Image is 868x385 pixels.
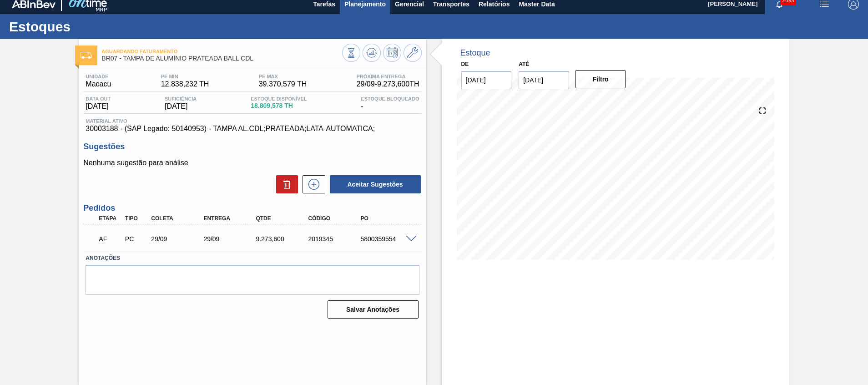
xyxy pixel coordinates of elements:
div: Coleta [149,215,207,222]
span: Macacu [86,80,111,88]
h3: Sugestões [83,142,421,152]
span: 18.809,578 TH [251,102,307,109]
div: PO [358,215,417,222]
div: Qtde [253,215,312,222]
label: Anotações [86,252,419,265]
span: BR07 - TAMPA DE ALUMÍNIO PRATEADA BALL CDL [101,55,342,62]
span: 29/09 - 9.273,600 TH [357,80,419,88]
button: Ir ao Master Data / Geral [404,44,422,62]
div: Excluir Sugestões [272,175,298,193]
div: 29/09/2025 [201,235,260,243]
button: Filtro [575,70,626,88]
span: 39.370,579 TH [259,80,307,88]
div: Etapa [96,215,124,222]
input: dd/mm/yyyy [519,71,569,89]
span: PE MAX [259,74,307,79]
button: Programar Estoque [383,44,401,62]
div: Pedido de Compra [123,235,150,243]
label: De [461,61,469,67]
span: Aguardando Faturamento [101,49,342,54]
span: Suficiência [165,96,197,101]
span: 12.838,232 TH [161,80,209,88]
div: 29/09/2025 [149,235,207,243]
button: Salvar Anotações [328,300,419,319]
p: Nenhuma sugestão para análise [83,159,421,167]
h3: Pedidos [83,203,421,213]
div: Nova sugestão [298,175,325,193]
div: Aguardando Faturamento [96,229,124,249]
span: [DATE] [165,102,197,111]
div: 5800359554 [358,235,417,243]
button: Aceitar Sugestões [330,175,421,193]
span: 30003188 - (SAP Legado: 50140953) - TAMPA AL.CDL;PRATEADA;LATA-AUTOMATICA; [86,125,419,133]
div: Código [306,215,364,222]
div: Estoque [460,48,490,58]
div: - [358,96,421,111]
span: Estoque Bloqueado [361,96,419,101]
span: PE MIN [161,74,209,79]
img: Ícone [81,52,92,59]
span: Data out [86,96,111,101]
div: Aceitar Sugestões [325,174,422,194]
span: Unidade [86,74,111,79]
span: Próxima Entrega [357,74,419,79]
h1: Estoques [9,21,171,32]
span: [DATE] [86,102,111,111]
span: Material ativo [86,118,419,124]
label: Até [519,61,529,67]
div: Tipo [123,215,150,222]
p: AF [99,235,121,243]
div: 2019345 [306,235,364,243]
span: Estoque Disponível [251,96,307,101]
input: dd/mm/yyyy [461,71,512,89]
button: Atualizar Gráfico [363,44,381,62]
button: Visão Geral dos Estoques [342,44,360,62]
div: Entrega [201,215,260,222]
div: 9.273,600 [253,235,312,243]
